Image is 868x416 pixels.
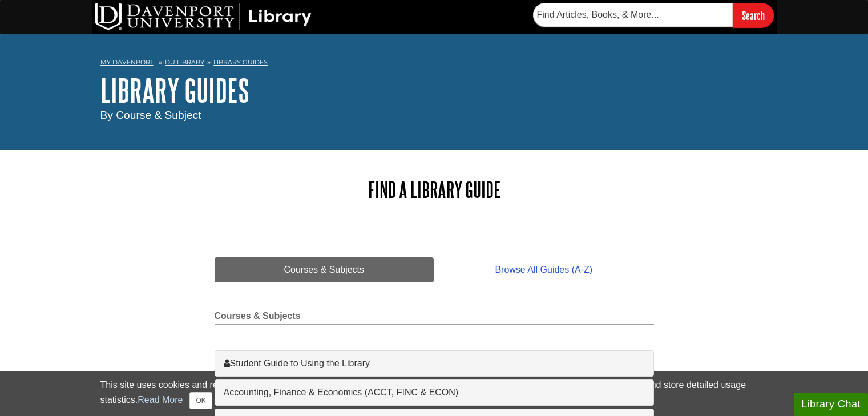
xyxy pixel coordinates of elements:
input: Find Articles, Books, & More... [533,3,733,27]
div: By Course & Subject [100,107,768,124]
a: Read More [138,395,183,405]
form: Searches DU Library's articles, books, and more [533,3,774,27]
a: DU Library [165,58,204,66]
a: Accounting, Finance & Economics (ACCT, FINC & ECON) [224,386,645,399]
a: Student Guide to Using the Library [224,357,645,370]
h2: Courses & Subjects [215,311,654,325]
nav: breadcrumb [100,55,768,73]
button: Close [189,392,212,409]
button: Library Chat [794,393,868,416]
h2: Find a Library Guide [215,178,654,201]
a: Courses & Subjects [215,257,434,282]
a: Library Guides [213,58,268,66]
a: Browse All Guides (A-Z) [434,257,653,282]
input: Search [733,3,774,27]
div: This site uses cookies and records your IP address for usage statistics. Additionally, we use Goo... [100,378,768,409]
h1: Library Guides [100,73,768,107]
img: DU Library [95,3,312,30]
a: My Davenport [100,58,154,67]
